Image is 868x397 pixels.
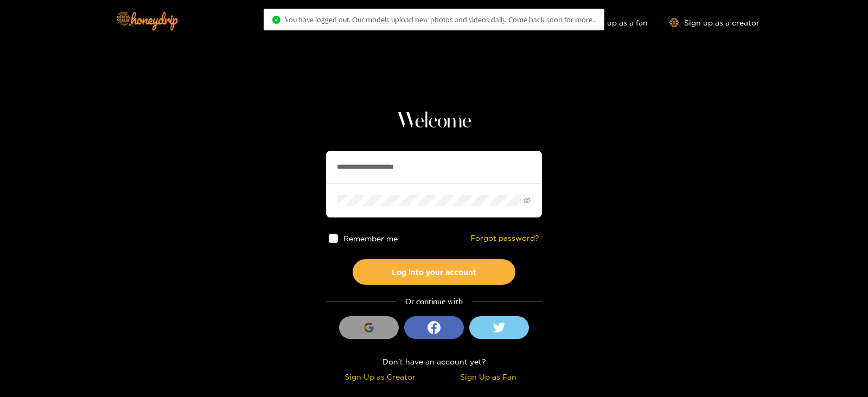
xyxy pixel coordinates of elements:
span: eye-invisible [524,197,531,204]
button: Log into your account [353,259,515,285]
div: Sign Up as Fan [437,370,539,383]
a: Forgot password? [470,234,539,243]
div: Sign Up as Creator [329,370,431,383]
a: Sign up as a creator [669,18,759,27]
a: Sign up as a fan [573,18,648,27]
span: You have logged out. Our models upload new photos and videos daily. Come back soon for more.. [285,15,596,24]
span: check-circle [272,16,280,24]
div: Or continue with [326,296,542,308]
span: Remember me [343,234,398,242]
div: Don't have an account yet? [326,355,542,368]
h1: Welcome [326,108,542,135]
